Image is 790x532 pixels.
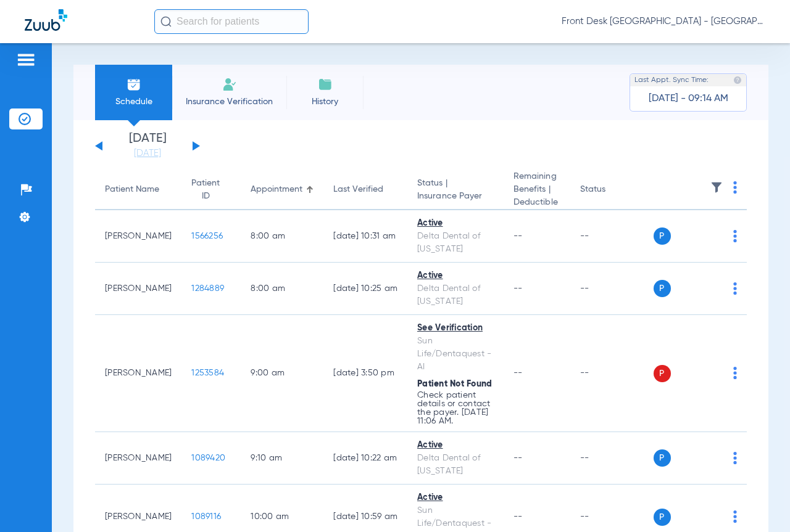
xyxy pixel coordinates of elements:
div: Sun Life/Dentaquest - AI [417,335,494,374]
img: last sync help info [733,76,742,84]
li: [DATE] [110,133,185,160]
div: Patient ID [191,177,220,203]
td: 8:00 AM [241,210,323,263]
td: [DATE] 10:25 AM [323,263,407,315]
span: 1089116 [191,512,221,521]
img: filter.svg [710,181,723,194]
div: Active [417,491,494,504]
span: 1089420 [191,454,225,462]
span: Last Appt. Sync Time: [634,74,709,86]
input: Search for patients [154,9,309,34]
span: -- [513,284,523,293]
td: [DATE] 10:22 AM [323,432,407,485]
span: Insurance Verification [181,96,277,108]
td: [DATE] 3:50 PM [323,315,407,432]
td: 9:00 AM [241,315,323,432]
span: -- [513,454,523,462]
span: P [654,449,671,467]
div: Active [417,439,494,452]
span: [DATE] - 09:14 AM [649,92,728,105]
td: [PERSON_NAME] [95,210,181,263]
td: [PERSON_NAME] [95,315,181,432]
td: -- [570,315,654,432]
td: -- [570,432,654,485]
div: Delta Dental of [US_STATE] [417,230,494,256]
span: Deductible [513,196,560,209]
span: P [654,365,671,382]
div: Patient ID [191,177,231,203]
img: History [318,77,333,92]
th: Status | [407,170,504,210]
span: Patient Not Found [417,380,492,388]
span: History [296,96,354,108]
span: 1566256 [191,232,223,240]
span: P [654,509,671,526]
span: Front Desk [GEOGRAPHIC_DATA] - [GEOGRAPHIC_DATA] | My Community Dental Centers [562,15,765,28]
img: group-dot-blue.svg [733,367,737,379]
img: group-dot-blue.svg [733,282,737,295]
td: 9:10 AM [241,432,323,485]
div: Patient Name [105,183,159,196]
div: Last Verified [333,183,383,196]
span: 1284889 [191,284,224,293]
span: Schedule [104,96,163,108]
div: Appointment [251,183,302,196]
td: 8:00 AM [241,263,323,315]
div: Patient Name [105,183,172,196]
span: Insurance Payer [417,190,494,203]
td: -- [570,210,654,263]
img: Zuub Logo [25,9,67,31]
td: -- [570,263,654,315]
p: Check patient details or contact the payer. [DATE] 11:06 AM. [417,391,494,425]
img: group-dot-blue.svg [733,230,737,242]
div: Delta Dental of [US_STATE] [417,452,494,478]
img: hamburger-icon [16,52,36,67]
div: Active [417,269,494,282]
img: Manual Insurance Verification [222,77,237,92]
td: [DATE] 10:31 AM [323,210,407,263]
span: -- [513,369,523,377]
div: Last Verified [333,183,397,196]
span: 1253584 [191,369,224,377]
th: Status [570,170,654,210]
div: Delta Dental of [US_STATE] [417,282,494,308]
img: group-dot-blue.svg [733,181,737,194]
img: Search Icon [160,16,172,27]
span: -- [513,512,523,521]
span: P [654,280,671,297]
iframe: Chat Widget [728,473,790,532]
td: [PERSON_NAME] [95,263,181,315]
div: Active [417,217,494,230]
div: Appointment [251,183,314,196]
td: [PERSON_NAME] [95,432,181,485]
div: See Verification [417,322,494,335]
th: Remaining Benefits | [504,170,570,210]
span: P [654,227,671,245]
img: Schedule [127,77,141,92]
span: -- [513,232,523,240]
a: [DATE] [110,147,185,160]
img: group-dot-blue.svg [733,452,737,464]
